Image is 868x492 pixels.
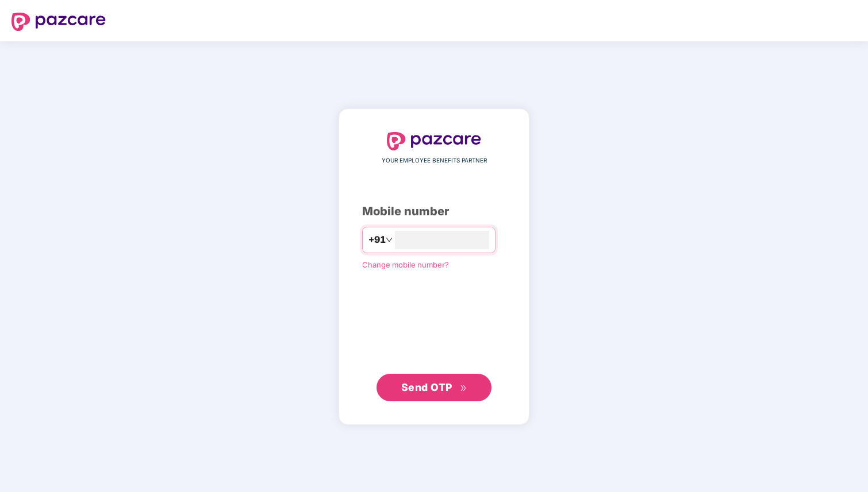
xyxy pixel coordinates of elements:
[386,237,393,243] span: down
[362,203,506,220] div: Mobile number
[387,132,481,150] img: logo
[401,381,452,393] span: Send OTP
[460,385,467,392] span: double-right
[11,13,106,31] img: logo
[362,260,449,269] a: Change mobile number?
[377,374,491,401] button: Send OTPdouble-right
[368,233,386,247] span: +91
[382,156,487,165] span: YOUR EMPLOYEE BENEFITS PARTNER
